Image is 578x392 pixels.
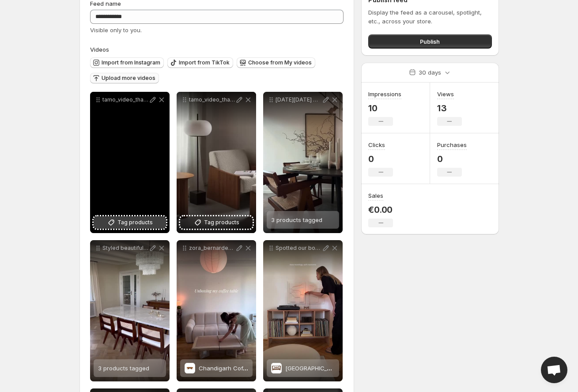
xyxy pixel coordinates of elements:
[248,59,312,66] span: Choose from My videos
[204,218,239,227] span: Tag products
[420,37,440,46] span: Publish
[437,103,462,113] p: 13
[263,240,343,381] div: Spotted our book rack in natural at ronneshome detjerChandigarh Book Rack 6[GEOGRAPHIC_DATA] Book...
[102,75,155,82] span: Upload more videos
[98,365,149,372] span: 3 products tagged
[368,191,383,200] h3: Sales
[90,73,159,83] button: Upload more videos
[102,96,148,103] p: tamo_video_thatcooliving_1_1
[271,363,282,373] img: Chandigarh Book Rack 6
[199,365,269,372] span: Chandigarh Coffee Table
[368,34,491,49] button: Publish
[177,240,256,381] div: zora_bernardeau unboxing her new coffee table were obssesed detjerChandigarh Coffee TableChandiga...
[368,103,401,113] p: 10
[90,92,170,233] div: tamo_video_thatcooliving_1_1Tag products
[437,154,467,164] p: 0
[437,90,454,98] h3: Views
[189,96,235,103] p: tamo_video_thatcooliving_1_3
[90,240,170,381] div: Styled beautifully by julesbyjules this [GEOGRAPHIC_DATA]-inspired dining set is made for long di...
[437,140,467,149] h3: Purchases
[541,357,567,383] a: Open chat
[276,245,321,252] p: Spotted our book rack in natural at ronneshome detjer
[368,90,401,98] h3: Impressions
[419,68,441,77] p: 30 days
[271,216,322,223] span: 3 products tagged
[180,216,253,229] button: Tag products
[189,245,235,252] p: zora_bernardeau unboxing her new coffee table were obssesed detjer
[179,59,230,66] span: Import from TikTok
[117,218,153,227] span: Tag products
[263,92,343,233] div: [DATE][DATE] We have a present in case you were too late to take advantage of our [DATE][DATE] De...
[167,57,233,68] button: Import from TikTok
[94,216,166,229] button: Tag products
[276,96,321,103] p: [DATE][DATE] We have a present in case you were too late to take advantage of our [DATE][DATE] De...
[90,46,109,53] span: Videos
[102,245,148,252] p: Styled beautifully by julesbyjules this [GEOGRAPHIC_DATA]-inspired dining set is made for long di...
[368,154,393,164] p: 0
[90,26,142,34] span: Visible only to you.
[177,92,256,233] div: tamo_video_thatcooliving_1_3Tag products
[237,57,315,68] button: Choose from My videos
[368,8,491,26] p: Display the feed as a carousel, spotlight, etc., across your store.
[368,204,393,215] p: €0.00
[90,57,164,68] button: Import from Instagram
[285,365,380,372] span: [GEOGRAPHIC_DATA] Book Rack 6
[102,59,160,66] span: Import from Instagram
[368,140,385,149] h3: Clicks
